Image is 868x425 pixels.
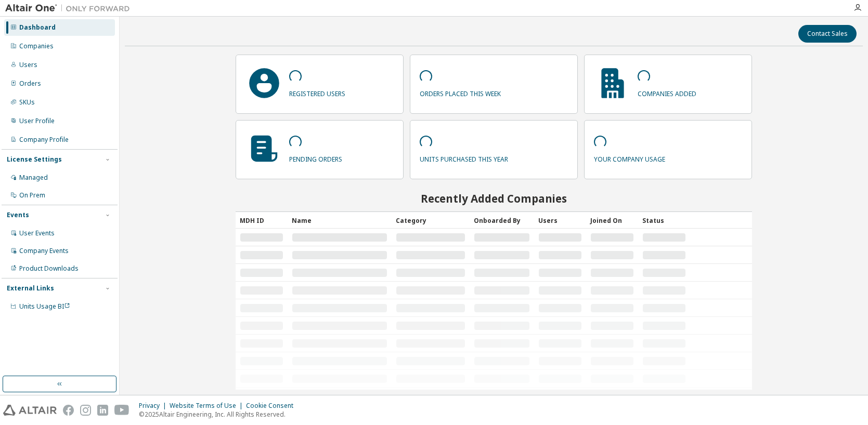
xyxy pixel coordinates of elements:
img: facebook.svg [63,405,74,416]
p: companies added [638,86,696,98]
div: Name [292,212,387,229]
img: altair_logo.svg [3,405,57,416]
p: units purchased this year [420,152,508,164]
div: External Links [7,284,54,293]
div: License Settings [7,155,62,164]
div: Status [642,212,686,229]
div: Onboarded By [474,212,530,229]
img: linkedin.svg [97,405,108,416]
div: Dashboard [19,23,56,32]
div: Managed [19,174,48,182]
div: Joined On [590,212,634,229]
p: © 2025 Altair Engineering, Inc. All Rights Reserved. [139,410,300,419]
img: instagram.svg [80,405,91,416]
div: Orders [19,79,41,88]
div: Users [19,61,37,69]
p: registered users [289,86,345,98]
div: Category [396,212,465,229]
div: SKUs [19,98,35,107]
h2: Recently Added Companies [236,192,752,205]
img: Altair One [5,3,135,14]
img: youtube.svg [114,405,129,416]
div: Privacy [139,402,170,410]
div: Cookie Consent [246,402,300,410]
div: Users [538,212,582,229]
p: orders placed this week [420,86,501,98]
div: User Events [19,229,55,237]
div: Product Downloads [19,264,79,273]
p: your company usage [594,152,665,164]
div: MDH ID [240,212,283,229]
div: User Profile [19,117,55,125]
div: Website Terms of Use [170,402,246,410]
div: On Prem [19,191,45,200]
div: Companies [19,42,54,50]
span: Units Usage BI [19,302,70,311]
button: Contact Sales [798,25,857,43]
div: Company Profile [19,136,69,144]
div: Company Events [19,247,69,255]
div: Events [7,211,29,219]
p: pending orders [289,152,342,164]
